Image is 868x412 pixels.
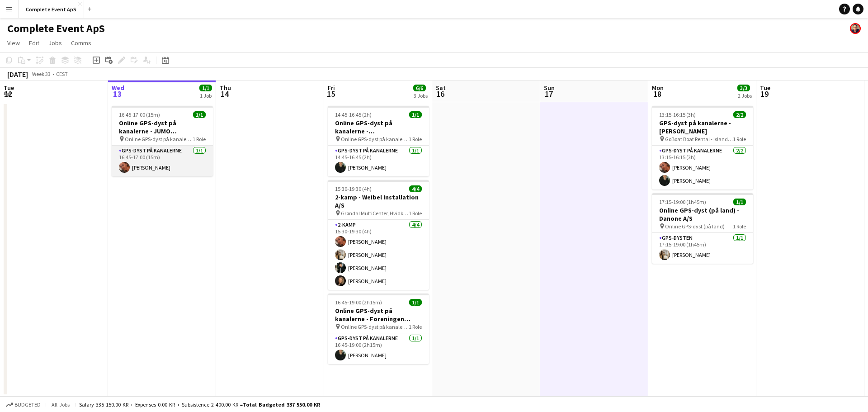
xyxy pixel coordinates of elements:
app-job-card: 13:15-16:15 (3h)2/2GPS-dyst på kanalerne - [PERSON_NAME] GoBoat Boat Rental - Islands [GEOGRAPHIC... [652,106,753,189]
span: 1 Role [733,136,746,142]
span: 13 [110,89,124,99]
span: Week 33 [30,71,52,77]
span: 18 [651,89,664,99]
span: 2/2 [733,111,746,118]
span: Sat [436,84,446,92]
a: Comms [67,37,95,49]
span: 1/1 [199,85,212,91]
span: 1 Role [409,323,422,330]
span: Sun [544,84,555,92]
app-job-card: 16:45-19:00 (2h15m)1/1Online GPS-dyst på kanalerne - Foreningen BLOXHUB Online GPS-dyst på kanale... [328,294,429,364]
span: 1/1 [733,199,746,205]
span: 1 Role [409,136,422,142]
h3: GPS-dyst på kanalerne - [PERSON_NAME] [652,119,753,135]
span: 1/1 [193,111,206,118]
a: Jobs [45,37,66,49]
span: Mon [652,84,664,92]
span: Edit [29,39,39,47]
span: Online GPS-dyst på kanalerne [125,136,193,142]
span: Online GPS-dyst på kanalerne [341,323,409,330]
div: CEST [56,71,68,77]
button: Complete Event ApS [19,0,84,18]
span: 4/4 [409,185,422,192]
span: 15 [326,89,335,99]
app-job-card: 14:45-16:45 (2h)1/1Online GPS-dyst på kanalerne - [GEOGRAPHIC_DATA] Online GPS-dyst på kanalerne1... [328,106,429,176]
app-job-card: 15:30-19:30 (4h)4/42-kamp - Weibel Installation A/S Grøndal MultiCenter, Hvidkildevej, [GEOGRAPHI... [328,180,429,290]
h3: 2-kamp - Weibel Installation A/S [328,193,429,209]
span: GoBoat Boat Rental - Islands [GEOGRAPHIC_DATA], [GEOGRAPHIC_DATA], [GEOGRAPHIC_DATA], [GEOGRAPHIC... [665,136,733,142]
span: 1/1 [409,111,422,118]
span: 1 Role [193,136,206,142]
h3: Online GPS-dyst på kanalerne - JUMO [GEOGRAPHIC_DATA] A/S [112,119,213,135]
span: 1 Role [733,223,746,230]
span: Budgeted [14,402,41,408]
app-card-role: GPS-dyst på kanalerne2/213:15-16:15 (3h)[PERSON_NAME][PERSON_NAME] [652,146,753,189]
div: 3 Jobs [414,92,428,99]
span: 14:45-16:45 (2h) [335,111,372,118]
span: All jobs [50,401,71,408]
span: Thu [220,84,231,92]
h3: Online GPS-dyst på kanalerne - [GEOGRAPHIC_DATA] [328,119,429,135]
span: 17 [542,89,555,99]
span: 6/6 [413,85,426,91]
a: Edit [25,37,43,49]
app-card-role: 2-kamp4/415:30-19:30 (4h)[PERSON_NAME][PERSON_NAME][PERSON_NAME][PERSON_NAME] [328,220,429,290]
span: 1 Role [409,210,422,217]
span: 3/3 [737,85,750,91]
span: Online GPS-dyst på kanalerne [341,136,409,142]
span: View [7,39,20,47]
h1: Complete Event ApS [7,22,105,35]
div: [DATE] [7,70,28,79]
span: Jobs [48,39,62,47]
app-card-role: GPS-dyst på kanalerne1/114:45-16:45 (2h)[PERSON_NAME] [328,146,429,176]
span: 16:45-19:00 (2h15m) [335,299,382,306]
span: Tue [4,84,14,92]
div: 1 Job [200,92,212,99]
button: Budgeted [5,400,42,410]
span: 19 [759,89,770,99]
span: Total Budgeted 337 550.00 KR [243,401,320,408]
h3: Online GPS-dyst på kanalerne - Foreningen BLOXHUB [328,307,429,323]
span: Tue [760,84,770,92]
span: 15:30-19:30 (4h) [335,185,372,192]
span: Wed [112,84,124,92]
span: 16:45-17:00 (15m) [119,111,160,118]
span: Online GPS-dyst (på land) [665,223,725,230]
span: 14 [218,89,231,99]
a: View [4,37,24,49]
app-user-avatar: Christian Brøckner [850,23,861,34]
app-card-role: GPS-dyst på kanalerne1/116:45-19:00 (2h15m)[PERSON_NAME] [328,333,429,364]
div: Salary 335 150.00 KR + Expenses 0.00 KR + Subsistence 2 400.00 KR = [79,401,320,408]
div: 2 Jobs [738,92,752,99]
app-card-role: GPS-dysten1/117:15-19:00 (1h45m)[PERSON_NAME] [652,233,753,264]
span: 1/1 [409,299,422,306]
app-card-role: GPS-dyst på kanalerne1/116:45-17:00 (15m)[PERSON_NAME] [112,146,213,176]
app-job-card: 16:45-17:00 (15m)1/1Online GPS-dyst på kanalerne - JUMO [GEOGRAPHIC_DATA] A/S Online GPS-dyst på ... [112,106,213,176]
span: 12 [2,89,14,99]
span: Comms [71,39,91,47]
span: 17:15-19:00 (1h45m) [659,199,706,205]
span: 16 [434,89,446,99]
span: 13:15-16:15 (3h) [659,111,696,118]
h3: Online GPS-dyst (på land) - Danone A/S [652,206,753,223]
span: Fri [328,84,335,92]
span: Grøndal MultiCenter, Hvidkildevej, [GEOGRAPHIC_DATA], [GEOGRAPHIC_DATA] [341,210,409,217]
app-job-card: 17:15-19:00 (1h45m)1/1Online GPS-dyst (på land) - Danone A/S Online GPS-dyst (på land)1 RoleGPS-d... [652,193,753,264]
